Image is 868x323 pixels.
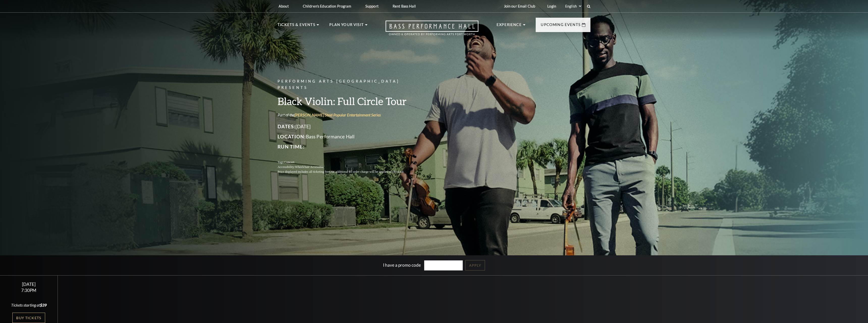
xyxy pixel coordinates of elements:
[278,112,416,118] p: Part of the
[278,22,315,31] p: Tickets & Events
[564,4,582,9] select: Select:
[6,302,52,308] div: Tickets starting at
[278,134,306,139] span: Location:
[278,133,416,141] p: Bass Performance Hall
[383,262,421,267] label: I have a promo code
[278,123,295,129] span: Dates:
[284,160,294,164] span: Concert
[278,144,305,150] span: Run Time:
[6,282,52,287] div: [DATE]
[497,22,522,31] p: Experience
[6,288,52,292] div: 7:30PM
[278,122,416,131] p: [DATE]
[365,4,378,8] p: Support
[278,165,416,169] p: Accessibility:
[331,170,404,173] span: An additional $5 order charge will be applied at checkout.
[303,4,351,8] p: Children's Education Program
[541,22,581,31] p: Upcoming Events
[40,303,47,307] span: $39
[279,4,289,8] p: About
[294,112,381,117] a: [PERSON_NAME] Steel Popular Entertainment Series
[278,160,416,165] p: Tags:
[393,4,416,8] p: Rent Bass Hall
[278,95,416,108] h3: Black Violin: Full Circle Tour
[329,22,364,31] p: Plan Your Visit
[295,165,324,169] span: Wheelchair Accessible
[12,313,45,323] a: Buy Tickets
[278,169,416,174] p: Price displayed includes all ticketing fees.
[278,78,416,91] p: Performing Arts [GEOGRAPHIC_DATA] Presents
